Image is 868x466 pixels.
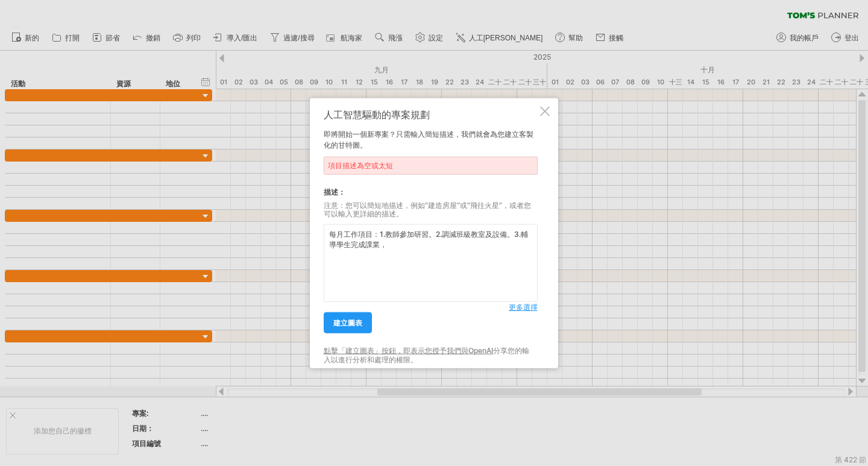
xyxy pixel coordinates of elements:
[324,108,430,120] font: 人工智慧驅動的專案規劃
[333,318,362,327] font: 建立圖表
[324,129,533,149] font: 即將開始一個新專案？只需輸入簡短描述，我們就會為您建立客製化的甘特圖。
[509,303,538,312] font: 更多選擇
[324,346,529,364] font: 分享您的輸入
[324,346,493,355] a: 點擊「建立圖表」按鈕，即表示您授予我們與OpenAI
[324,187,345,196] font: 描述：
[324,312,372,333] a: 建立圖表
[324,200,531,218] font: 注意：您可以簡短地描述，例如“建造房屋”或“飛往火星”，或者您可以輸入更詳細的描述。
[509,302,538,313] a: 更多選擇
[331,354,418,364] font: 以進行分析和處理的權限。
[328,160,393,169] font: 項目描述為空或太短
